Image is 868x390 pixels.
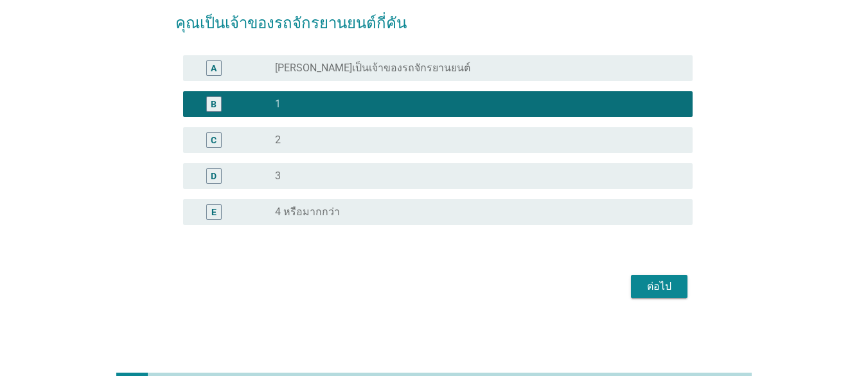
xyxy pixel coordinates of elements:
[275,206,340,218] label: 4 หรือมากกว่า
[275,62,470,75] label: [PERSON_NAME]เป็นเจ้าของรถจักรยานยนต์
[275,170,281,182] label: 3
[631,275,687,298] button: ต่อไป
[211,169,217,182] div: D
[275,134,281,146] label: 2
[211,61,217,75] div: A
[211,133,217,146] div: C
[211,97,217,111] div: B
[641,279,677,294] div: ต่อไป
[211,205,217,218] div: E
[275,98,281,111] label: 1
